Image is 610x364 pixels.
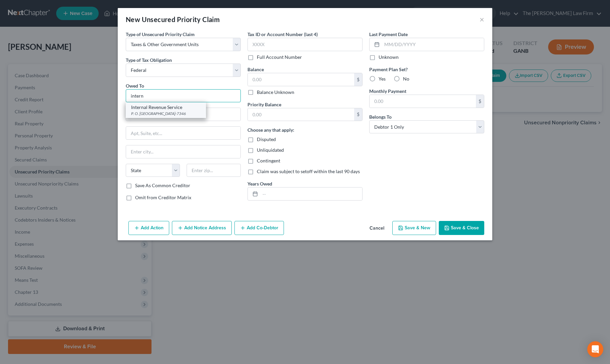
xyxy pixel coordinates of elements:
div: P. O. [GEOGRAPHIC_DATA]-7346 [131,111,201,116]
label: Last Payment Date [369,31,408,38]
input: Search creditor by name... [126,89,241,103]
button: Add Co-Debtor [234,221,284,235]
span: No [403,76,409,82]
span: Owed To [126,83,144,89]
input: -- [260,188,362,200]
span: Type of Tax Obligation [126,57,172,63]
div: $ [354,73,362,86]
label: Balance Unknown [257,89,294,96]
input: MM/DD/YYYY [382,38,484,51]
span: Type of Unsecured Priority Claim [126,31,195,37]
input: 0.00 [248,73,354,86]
span: Contingent [257,158,280,163]
label: Choose any that apply: [247,126,294,133]
div: $ [354,108,362,121]
label: Monthly Payment [369,88,406,95]
button: Add Notice Address [172,221,232,235]
label: Save As Common Creditor [135,182,190,189]
button: Add Action [128,221,169,235]
div: New Unsecured Priority Claim [126,15,220,24]
span: Belongs To [369,114,392,120]
span: Unliquidated [257,147,284,153]
input: XXXX [247,38,363,51]
label: Full Account Number [257,54,302,60]
label: Tax ID or Account Number (last 4) [247,31,318,38]
label: Priority Balance [247,101,281,108]
input: 0.00 [370,95,476,108]
input: Enter zip... [187,164,241,177]
span: Claim was subject to setoff within the last 90 days [257,168,360,174]
button: Cancel [364,222,390,235]
button: × [480,15,484,23]
button: Save & Close [439,221,484,235]
label: Unknown [379,54,399,60]
input: Enter city... [126,145,240,158]
span: Yes [379,76,386,82]
div: Open Intercom Messenger [587,341,603,357]
input: 0.00 [248,108,354,121]
label: Balance [247,66,264,73]
button: Save & New [392,221,436,235]
div: $ [476,95,484,108]
div: Internal Revenue Service [131,104,201,111]
input: Apt, Suite, etc... [126,127,240,139]
span: Omit from Creditor Matrix [135,195,191,200]
label: Payment Plan Set? [369,66,484,73]
span: Disputed [257,136,276,142]
label: Years Owed [247,180,272,187]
